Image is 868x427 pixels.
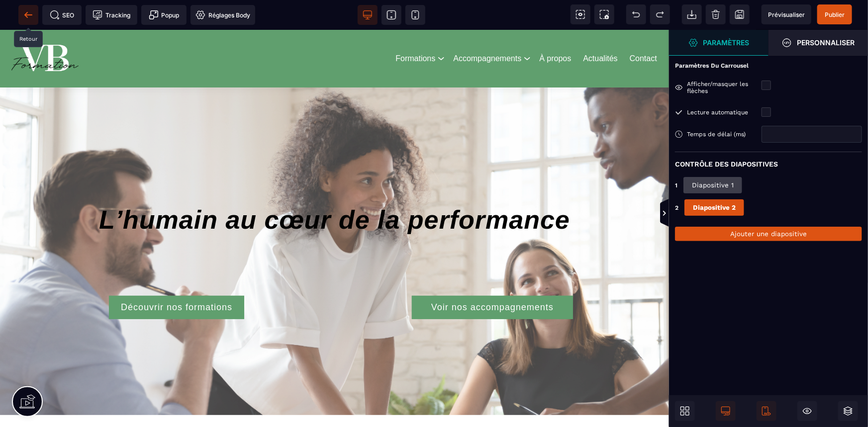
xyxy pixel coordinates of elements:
[825,11,845,18] span: Publier
[405,5,425,25] span: Voir mobile
[109,266,244,289] button: Découvrir nos formations
[675,182,677,189] span: 1
[716,401,736,421] span: Afficher le desktop
[669,30,769,56] span: Ouvrir le gestionnaire de styles
[669,199,679,229] span: Afficher les vues
[675,152,862,168] h4: Contrôle des diapositives
[768,11,805,18] span: Prévisualiser
[675,131,762,138] label: Temps de délai (ms)
[650,4,670,24] span: Rétablir
[626,4,646,24] span: Défaire
[191,5,255,25] span: Favicon
[675,61,862,71] div: Paramètres du carrousel
[453,22,521,35] a: Accompagnements
[682,4,702,24] span: Importer
[675,107,762,117] h4: Lecture automatique
[675,227,862,241] button: Ajouter une diapositive
[683,177,742,193] button: Diapositive 1
[382,5,401,25] span: Voir tablette
[42,5,82,25] span: Métadata SEO
[50,10,75,20] span: SEO
[594,4,614,24] span: Capture d'écran
[769,30,868,56] span: Ouvrir le gestionnaire de styles
[838,401,858,421] span: Ouvrir les calques
[539,22,571,35] a: À propos
[93,10,130,20] span: Tracking
[675,81,762,94] h4: Afficher/masquer les flèches
[817,4,852,24] span: Enregistrer le contenu
[706,4,726,24] span: Nettoyage
[8,4,82,53] img: 86a4aa658127570b91344bfc39bbf4eb_Blanc_sur_fond_vert.png
[675,401,695,421] span: Ouvrir les blocs
[195,10,250,20] span: Réglages Body
[797,39,855,46] strong: Personnaliser
[583,22,617,35] a: Actualités
[99,175,570,204] span: L’humain au cœur de la performance
[703,39,750,46] strong: Paramètres
[797,401,817,421] span: Masquer le bloc
[412,266,574,289] button: Voir nos accompagnements
[358,5,378,25] span: Voir bureau
[762,4,811,24] span: Aperçu
[730,4,750,24] span: Enregistrer
[630,22,657,35] a: Contact
[18,5,38,25] span: Retour
[571,4,590,24] span: Voir les composants
[684,199,744,216] button: Diapositive 2
[395,22,435,35] a: Formations
[141,5,187,25] span: Créer une alerte modale
[86,5,137,25] span: Code de suivi
[757,401,776,421] span: Afficher le mobile
[149,10,180,20] span: Popup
